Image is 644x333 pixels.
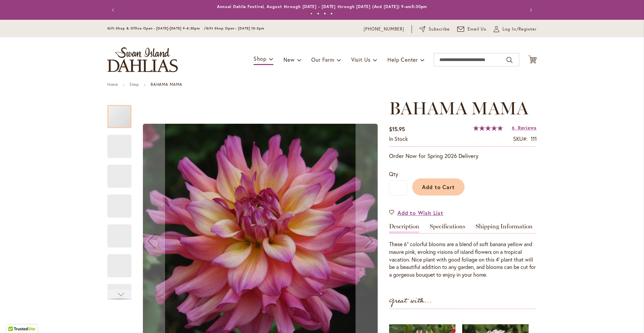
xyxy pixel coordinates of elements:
button: 4 of 4 [330,12,333,15]
strong: SKU [513,135,528,142]
span: Reviews [518,124,537,131]
span: New [283,56,294,63]
a: Shop [129,82,139,87]
button: Previous [107,3,121,17]
div: Availability [389,135,408,143]
div: Bahama Mama [107,158,138,188]
a: Home [107,82,118,87]
span: Add to Wish List [397,209,443,217]
button: 2 of 4 [317,12,319,15]
button: 3 of 4 [324,12,326,15]
span: Shop [254,55,267,62]
button: 1 of 4 [310,12,313,15]
div: These 6" colorful blooms are a blend of soft banana yellow and mauve pink, evoking visions of isl... [389,240,537,279]
p: Order Now for Spring 2026 Delivery [389,152,537,160]
div: Bahama Mama [107,98,138,128]
div: 100% [473,125,503,131]
div: 111 [531,135,537,143]
a: Description [389,223,419,233]
span: Qty [389,170,398,177]
div: Bahama Mama [107,218,138,247]
div: Detailed Product Info [389,223,537,279]
strong: Great with... [389,295,432,307]
div: Bahama Mama [107,188,138,218]
span: 6 [512,124,515,131]
div: Bahama Mama [107,277,131,307]
div: Bahama Mama [107,128,138,158]
strong: BAHAMA MAMA [151,82,182,87]
span: Subscribe [429,26,450,33]
button: Add to Cart [412,178,465,196]
button: Next [523,3,537,17]
span: Visit Us [351,56,371,63]
span: Help Center [387,56,418,63]
a: Annual Dahlia Festival, August through [DATE] - [DATE] through [DATE] (And [DATE]) 9-am5:30pm [217,4,427,9]
span: Our Farm [311,56,334,63]
a: Shipping Information [476,223,533,233]
span: Gift Shop & Office Open - [DATE]-[DATE] 9-4:30pm / [107,26,206,31]
a: Specifications [430,223,465,233]
a: 6 Reviews [512,124,537,131]
div: Bahama Mama [107,247,138,277]
a: Subscribe [419,26,450,33]
a: Email Us [457,26,487,33]
div: Next [107,289,131,299]
span: In stock [389,135,408,142]
a: Log In/Register [494,26,537,33]
span: $15.95 [389,125,405,132]
a: [PHONE_NUMBER] [364,26,404,33]
span: Log In/Register [502,26,537,33]
span: Gift Shop Open - [DATE] 10-3pm [206,26,264,31]
span: BAHAMA MAMA [389,98,528,119]
span: Add to Cart [422,183,455,190]
span: Email Us [468,26,487,33]
a: Add to Wish List [389,209,443,217]
a: store logo [107,47,178,72]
